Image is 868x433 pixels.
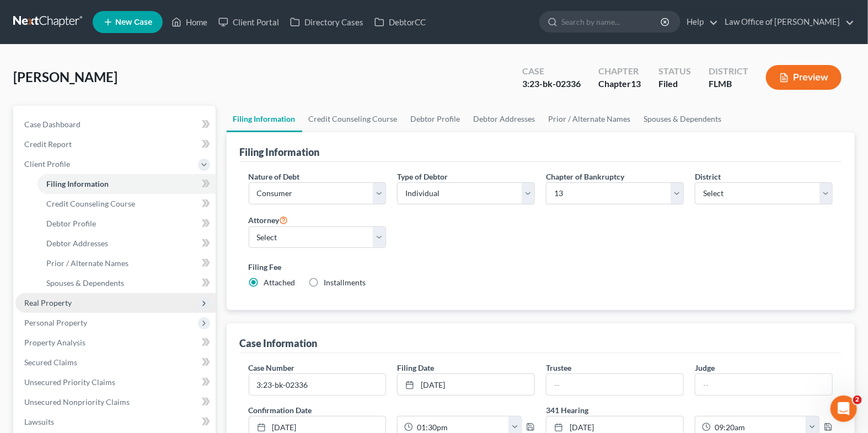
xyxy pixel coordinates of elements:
label: Judge [695,362,715,374]
label: Type of Debtor [397,171,448,182]
span: 13 [631,78,641,89]
input: Search by name... [561,12,662,32]
div: Case Information [240,337,318,350]
a: Lawsuits [15,412,216,432]
a: Debtor Addresses [37,234,216,253]
a: Debtor Profile [37,214,216,234]
a: Client Portal [213,12,285,32]
span: Installments [324,278,366,287]
a: Credit Counseling Course [37,194,216,214]
a: Prior / Alternate Names [542,106,637,132]
a: Debtor Profile [404,106,467,132]
label: Confirmation Date [243,404,541,416]
span: Client Profile [24,159,70,169]
span: Unsecured Priority Claims [24,377,115,387]
span: Credit Report [24,139,72,149]
span: Debtor Profile [46,219,96,228]
div: District [709,65,748,78]
label: Trustee [546,362,571,374]
div: Filing Information [240,145,320,159]
span: Spouses & Dependents [46,278,124,288]
a: Secured Claims [15,353,216,372]
span: Case Dashboard [24,120,81,129]
a: Law Office of [PERSON_NAME] [719,12,854,32]
a: Help [681,12,718,32]
label: District [695,171,721,182]
label: Filing Fee [249,261,833,273]
div: 3:23-bk-02336 [522,78,581,90]
span: Secured Claims [24,358,77,367]
div: Chapter [598,78,641,90]
input: Enter case number... [249,374,386,395]
div: Case [522,65,581,78]
input: -- [695,374,832,395]
span: 2 [853,396,862,404]
input: -- [546,374,683,395]
div: FLMB [709,78,748,90]
a: Unsecured Nonpriority Claims [15,392,216,412]
label: 341 Hearing [540,404,838,416]
a: Credit Counseling Course [302,106,404,132]
label: Chapter of Bankruptcy [546,171,624,182]
a: Spouses & Dependents [37,273,216,293]
div: Status [658,65,691,78]
span: Property Analysis [24,338,85,347]
a: Filing Information [37,174,216,194]
div: Filed [658,78,691,90]
span: Unsecured Nonpriority Claims [24,397,130,407]
a: [DATE] [398,374,534,395]
div: Chapter [598,65,641,78]
span: Debtor Addresses [46,239,108,248]
a: Debtor Addresses [467,106,542,132]
a: Home [166,12,213,32]
span: [PERSON_NAME] [13,69,117,85]
label: Nature of Debt [249,171,300,182]
span: Real Property [24,298,72,307]
a: Case Dashboard [15,115,216,134]
span: Credit Counseling Course [46,199,135,208]
span: Filing Information [46,179,109,188]
button: Preview [766,65,842,90]
a: Directory Cases [285,12,369,32]
label: Case Number [249,362,295,374]
a: Spouses & Dependents [637,106,728,132]
span: Lawsuits [24,417,54,426]
a: Prior / Alternate Names [37,253,216,273]
span: Prior / Alternate Names [46,258,128,268]
span: Personal Property [24,318,87,327]
a: Unsecured Priority Claims [15,372,216,392]
label: Attorney [249,213,288,226]
a: Credit Report [15,134,216,154]
a: Filing Information [227,106,302,132]
span: Attached [264,278,296,287]
label: Filing Date [397,362,434,374]
iframe: Intercom live chat [831,396,857,422]
a: DebtorCC [369,12,431,32]
span: New Case [115,18,152,26]
a: Property Analysis [15,333,216,353]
